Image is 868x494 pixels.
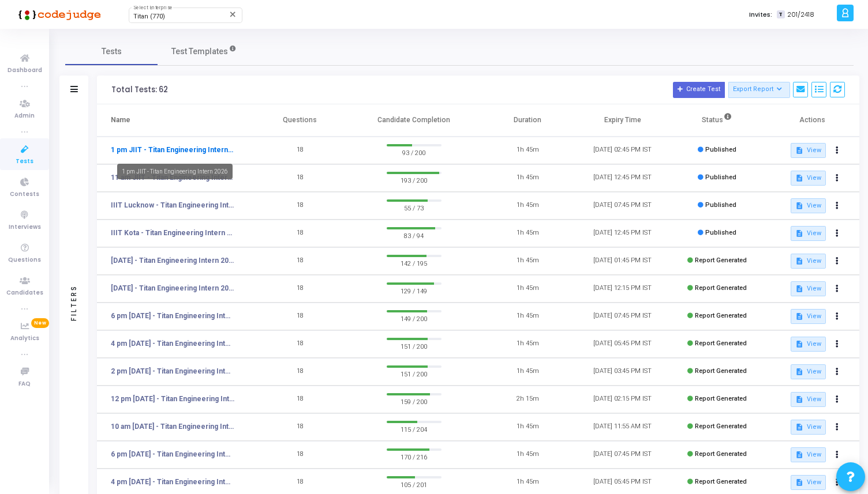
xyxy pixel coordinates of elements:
[480,220,575,247] td: 1h 45m
[387,146,442,158] span: 93 / 200
[8,255,41,265] span: Questions
[253,275,347,303] td: 18
[795,478,803,487] mat-icon: description
[695,340,747,347] span: Report Generated
[387,395,442,407] span: 159 / 200
[795,312,803,320] mat-icon: description
[791,447,826,462] button: View
[480,330,575,358] td: 1h 45m
[117,164,233,179] div: 1 pm JIIT - Titan Engineering Intern 2026
[705,229,736,236] span: Published
[791,143,826,158] button: View
[253,192,347,220] td: 18
[480,104,575,137] th: Duration
[695,478,747,485] span: Report Generated
[575,137,669,164] td: [DATE] 02:45 PM IST
[695,395,747,402] span: Report Generated
[9,223,41,232] span: Interviews
[695,257,747,264] span: Report Generated
[111,421,235,432] a: 10 am [DATE] - Titan Engineering Intern 2026
[111,228,235,238] a: IIIT Kota - Titan Engineering Intern 2026
[695,423,747,430] span: Report Generated
[791,226,826,241] button: View
[97,104,253,137] th: Name
[791,392,826,407] button: View
[787,10,814,20] span: 201/2418
[69,239,79,366] div: Filters
[16,157,33,167] span: Tests
[670,104,765,137] th: Status
[6,288,43,298] span: Candidates
[480,192,575,220] td: 1h 45m
[31,318,49,328] span: New
[480,358,575,386] td: 1h 45m
[575,413,669,441] td: [DATE] 11:55 AM IST
[575,358,669,386] td: [DATE] 03:45 PM IST
[575,247,669,275] td: [DATE] 01:45 PM IST
[480,413,575,441] td: 1h 45m
[253,358,347,386] td: 18
[253,164,347,192] td: 18
[795,395,803,404] mat-icon: description
[795,257,803,265] mat-icon: description
[575,386,669,413] td: [DATE] 02:15 PM IST
[480,137,575,164] td: 1h 45m
[695,450,747,458] span: Report Generated
[791,281,826,296] button: View
[575,192,669,220] td: [DATE] 07:45 PM IST
[480,164,575,192] td: 1h 45m
[111,255,235,266] a: [DATE] - Titan Engineering Intern 2026
[575,220,669,247] td: [DATE] 12:45 PM IST
[795,146,803,154] mat-icon: description
[14,3,101,26] img: logo
[387,368,442,379] span: 151 / 200
[791,337,826,352] button: View
[347,104,480,137] th: Candidate Completion
[253,104,347,137] th: Questions
[253,137,347,164] td: 18
[111,366,235,376] a: 2 pm [DATE] - Titan Engineering Intern 2026
[705,201,736,209] span: Published
[111,477,235,487] a: 4 pm [DATE] - Titan Engineering Intern 2026
[791,198,826,213] button: View
[387,202,442,213] span: 55 / 73
[253,303,347,330] td: 18
[480,247,575,275] td: 1h 45m
[111,311,235,321] a: 6 pm [DATE] - Titan Engineering Intern 2026
[18,379,31,389] span: FAQ
[387,257,442,269] span: 142 / 195
[387,478,442,490] span: 105 / 201
[575,303,669,330] td: [DATE] 07:45 PM IST
[8,66,42,76] span: Dashboard
[253,330,347,358] td: 18
[171,46,228,58] span: Test Templates
[387,285,442,296] span: 129 / 149
[795,229,803,237] mat-icon: description
[253,441,347,469] td: 18
[10,190,39,199] span: Contests
[387,340,442,352] span: 151 / 200
[253,413,347,441] td: 18
[765,104,859,137] th: Actions
[14,111,35,121] span: Admin
[575,275,669,303] td: [DATE] 12:15 PM IST
[575,441,669,469] td: [DATE] 07:45 PM IST
[791,420,826,435] button: View
[10,334,39,344] span: Analytics
[728,82,790,98] button: Export Report
[111,200,235,210] a: IIIT Lucknow - Titan Engineering Intern 2026
[480,386,575,413] td: 2h 15m
[387,312,442,324] span: 149 / 200
[795,451,803,459] mat-icon: description
[111,394,235,404] a: 12 pm [DATE] - Titan Engineering Intern 2026
[387,423,442,435] span: 115 / 204
[795,368,803,376] mat-icon: description
[111,283,235,293] a: [DATE] - Titan Engineering Intern 2026
[253,386,347,413] td: 18
[102,46,122,58] span: Tests
[575,164,669,192] td: [DATE] 12:45 PM IST
[480,441,575,469] td: 1h 45m
[795,202,803,210] mat-icon: description
[480,275,575,303] td: 1h 45m
[111,85,168,95] div: Total Tests: 62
